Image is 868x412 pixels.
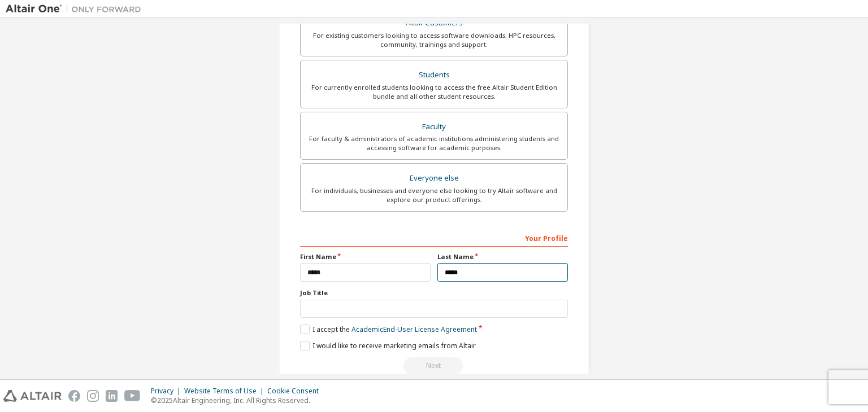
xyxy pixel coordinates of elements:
div: Faculty [307,119,561,135]
div: Your Profile [300,229,568,247]
img: Altair One [6,3,147,15]
label: I accept the [300,325,477,334]
p: © 2025 Altair Engineering, Inc. All Rights Reserved. [151,396,325,405]
div: Privacy [151,387,184,396]
img: instagram.svg [87,390,99,402]
img: altair_logo.svg [3,390,62,402]
label: I would like to receive marketing emails from Altair [300,341,476,350]
label: First Name [300,252,431,261]
div: Cookie Consent [267,387,325,396]
img: youtube.svg [124,390,141,402]
div: Everyone else [307,170,561,186]
div: Read and acccept EULA to continue [300,357,568,374]
img: linkedin.svg [106,390,118,402]
div: For currently enrolled students looking to access the free Altair Student Edition bundle and all ... [307,83,561,101]
label: Job Title [300,288,568,297]
div: For faculty & administrators of academic institutions administering students and accessing softwa... [307,134,561,152]
img: facebook.svg [68,390,80,402]
label: Last Name [437,252,568,261]
div: For individuals, businesses and everyone else looking to try Altair software and explore our prod... [307,186,561,204]
div: Website Terms of Use [184,387,267,396]
a: Academic End-User License Agreement [351,325,477,334]
div: Students [307,67,561,83]
div: For existing customers looking to access software downloads, HPC resources, community, trainings ... [307,31,561,49]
